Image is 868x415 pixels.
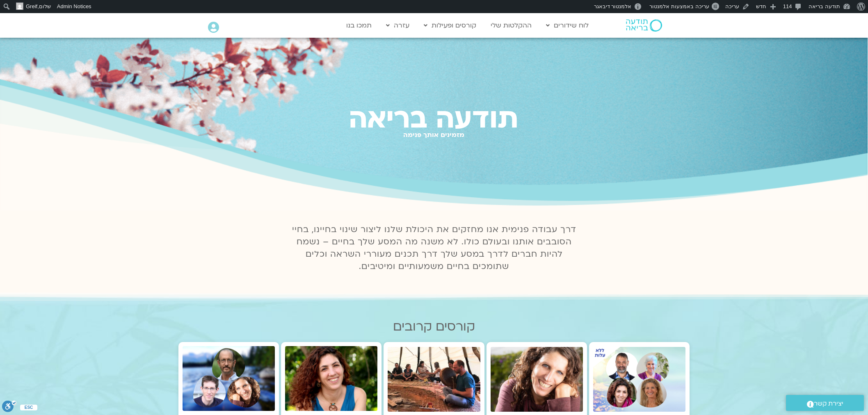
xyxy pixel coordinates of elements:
[287,223,581,273] p: דרך עבודה פנימית אנו מחזקים את היכולת שלנו ליצור שינוי בחיינו, בחיי הסובבים אותנו ובעולם כולו. לא...
[26,3,37,9] span: Greif
[814,398,843,409] span: יצירת קשר
[487,18,536,33] a: ההקלטות שלי
[542,18,593,33] a: לוח שידורים
[626,19,662,32] img: תודעה בריאה
[342,18,376,33] a: תמכו בנו
[649,3,709,9] span: עריכה באמצעות אלמנטור
[420,18,480,33] a: קורסים ופעילות
[382,18,413,33] a: עזרה
[178,319,690,334] h2: קורסים קרובים
[786,395,864,411] a: יצירת קשר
